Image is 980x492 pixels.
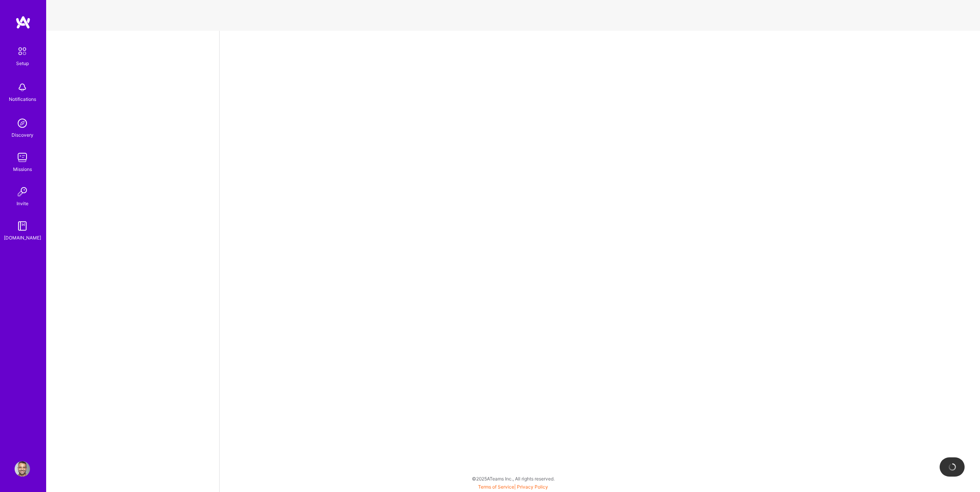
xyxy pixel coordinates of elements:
span: | [478,484,548,490]
a: User Avatar [13,461,32,477]
div: Notifications [9,95,36,103]
img: teamwork [15,150,30,165]
img: setup [14,43,30,59]
div: Discovery [12,131,33,139]
img: bell [15,80,30,95]
div: Invite [17,199,28,208]
img: Invite [15,184,30,199]
div: Setup [16,59,29,67]
div: © 2025 ATeams Inc., All rights reserved. [46,469,980,488]
img: logo [15,15,31,29]
a: Terms of Service [478,484,514,490]
a: Privacy Policy [517,484,548,490]
div: Missions [13,165,32,173]
div: [DOMAIN_NAME] [4,234,41,242]
img: discovery [15,115,30,131]
img: loading [948,463,956,471]
img: guide book [15,218,30,234]
img: User Avatar [15,461,30,477]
